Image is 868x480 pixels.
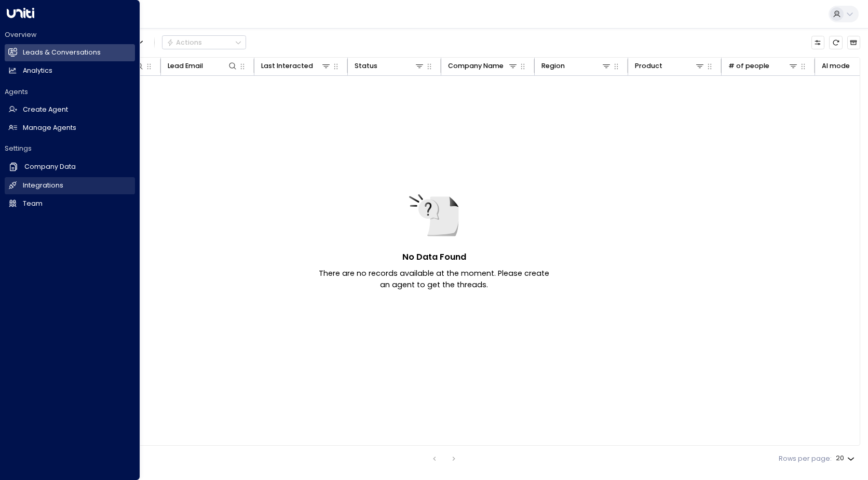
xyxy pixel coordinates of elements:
[728,60,769,72] div: # of people
[728,60,799,72] div: # of people
[23,199,43,209] h2: Team
[162,35,246,49] div: Button group with a nested menu
[541,60,612,72] div: Region
[829,36,842,49] span: Refresh
[5,87,135,97] h2: Agents
[811,36,824,49] button: Customize
[5,177,135,194] a: Integrations
[23,66,52,76] h2: Analytics
[261,60,332,72] div: Last Interacted
[5,44,135,61] a: Leads & Conversations
[779,454,832,464] label: Rows per page:
[5,144,135,153] h2: Settings
[24,162,76,172] h2: Company Data
[168,60,203,72] div: Lead Email
[5,30,135,39] h2: Overview
[23,105,68,115] h2: Create Agent
[448,60,519,72] div: Company Name
[23,48,101,58] h2: Leads & Conversations
[5,101,135,118] a: Create Agent
[448,60,504,72] div: Company Name
[541,60,565,72] div: Region
[5,119,135,137] a: Manage Agents
[355,60,425,72] div: Status
[5,158,135,176] a: Company Data
[5,62,135,79] a: Analytics
[317,268,551,290] p: There are no records available at the moment. Please create an agent to get the threads.
[261,60,313,72] div: Last Interacted
[162,35,246,49] button: Actions
[23,123,76,133] h2: Manage Agents
[167,38,202,47] div: Actions
[5,195,135,212] a: Team
[402,251,466,263] h5: No Data Found
[168,60,238,72] div: Lead Email
[822,60,850,72] div: AI mode
[428,452,460,465] nav: pagination navigation
[635,60,706,72] div: Product
[847,36,860,49] button: Archived Leads
[23,181,63,191] h2: Integrations
[635,60,662,72] div: Product
[836,451,857,465] div: 20
[355,60,377,72] div: Status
